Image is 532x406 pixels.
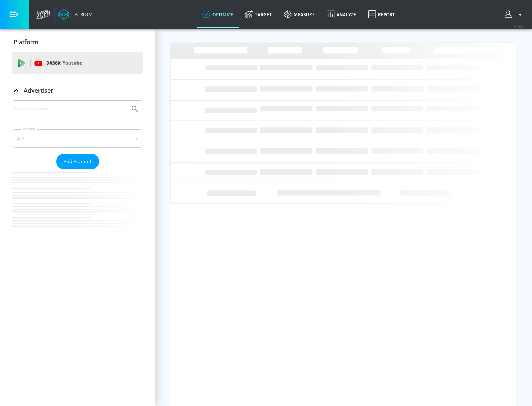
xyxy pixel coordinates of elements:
[24,86,53,94] p: Advertiser
[321,1,362,28] a: Analyze
[64,157,92,166] span: Add Account
[12,32,143,52] div: Platform
[15,104,127,114] input: Search by name
[56,154,99,169] button: Add Account
[46,59,82,67] p: DV360:
[12,169,143,241] nav: list of Advertiser
[12,80,143,101] div: Advertiser
[12,52,143,74] div: DV360: Youtube
[239,1,278,28] a: Target
[12,129,143,148] div: A-Z
[14,38,38,46] p: Platform
[21,127,37,131] label: Sort By
[278,1,321,28] a: measure
[62,59,82,67] p: Youtube
[12,100,143,241] div: Advertiser
[72,11,93,18] div: Atrium
[362,1,401,28] a: Report
[58,9,93,20] a: Atrium
[197,1,239,28] a: optimize
[514,24,525,28] span: v 4.25.4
